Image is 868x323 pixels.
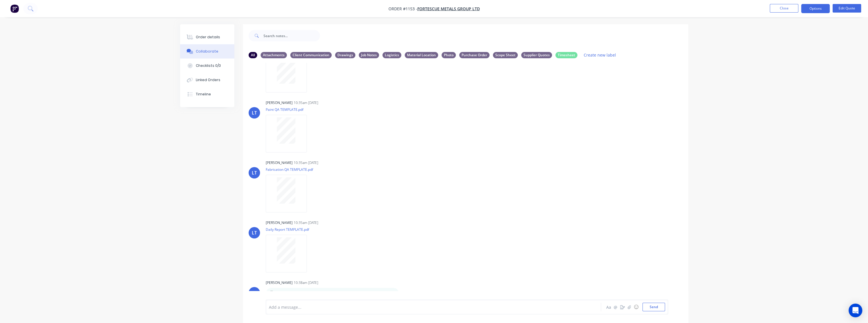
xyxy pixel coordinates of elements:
button: Options [801,4,830,13]
div: 10:35am [DATE] [294,220,318,225]
div: Drawings [335,52,355,58]
div: [PERSON_NAME] [266,160,293,165]
button: Timeline [180,87,234,101]
button: Close [770,4,798,13]
div: All [249,52,257,58]
button: Create new label [581,51,619,59]
div: Supplier Quotes [521,52,552,58]
button: Edit Quote [833,4,861,13]
div: Collaborate [196,49,218,54]
div: Client Communication [290,52,332,58]
div: 10:35am [DATE] [294,100,318,105]
img: Factory [10,4,19,13]
p: Paint QA TEMPLATE.pdf [266,107,313,112]
div: Material Location [405,52,438,58]
div: Timeline [196,92,211,97]
div: [PERSON_NAME] [266,220,293,225]
button: Aa [605,304,612,310]
div: LT [252,169,257,176]
div: Job Notes [359,52,379,58]
div: Order details [196,35,220,40]
div: LT [252,109,257,116]
div: [PERSON_NAME] [266,100,293,105]
div: LT [252,229,257,236]
div: Timesheet [555,52,577,58]
button: Send [643,303,665,311]
span: Order #1153 - [388,6,417,11]
input: Search notes... [263,30,320,41]
div: [PERSON_NAME] [266,280,293,285]
p: Fabrication QA TEMPLATE.pdf [266,167,313,172]
div: Photo [442,52,456,58]
div: Attachments [261,52,287,58]
div: Purchase Order [459,52,490,58]
button: Checklists 0/0 [180,59,234,73]
div: Scope Sheet [493,52,518,58]
button: Collaborate [180,44,234,59]
a: FORTESCUE METALS GROUP LTD [417,6,480,11]
div: 10:38am [DATE] [294,280,318,285]
div: Logistics [382,52,401,58]
p: Daily Report TEMPLATE.pdf [266,227,313,232]
div: JW [251,289,257,296]
button: Linked Orders [180,73,234,87]
button: @ [612,304,619,310]
div: 10:35am [DATE] [294,160,318,165]
button: Order details [180,30,234,44]
div: Linked Orders [196,77,220,83]
button: ☺ [633,304,640,310]
div: Checklists 0/0 [196,63,221,68]
div: Open Intercom Messenger [849,304,862,317]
